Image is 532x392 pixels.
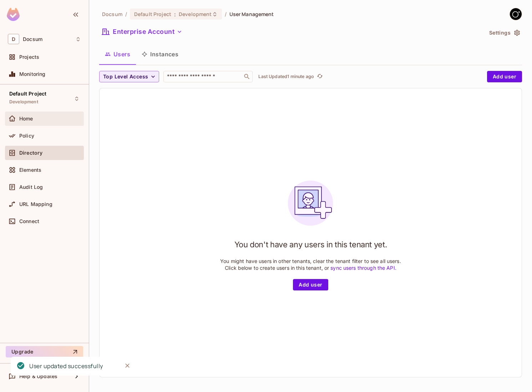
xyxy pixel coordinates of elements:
li: / [125,11,127,17]
span: Policy [19,133,34,139]
span: Workspace: Docsum [23,36,42,42]
div: User updated successfully [29,362,103,371]
span: : [174,11,176,17]
button: Enterprise Account [99,26,185,37]
span: refresh [317,73,323,80]
span: Default Project [9,91,46,97]
button: Users [99,45,136,63]
span: URL Mapping [19,201,52,207]
h1: You don't have any users in this tenant yet. [234,239,387,250]
span: Directory [19,150,42,156]
img: SReyMgAAAABJRU5ErkJggg== [7,8,20,21]
span: Projects [19,54,39,60]
p: You might have users in other tenants, clear the tenant filter to see all users. Click below to c... [220,258,401,271]
button: Add user [487,71,522,82]
button: Close [122,360,133,371]
button: Instances [136,45,184,63]
span: Monitoring [19,71,46,77]
span: Home [19,116,33,122]
span: D [8,34,19,44]
button: Top Level Access [99,71,159,82]
span: Default Project [134,11,171,17]
span: User Management [229,11,274,17]
span: the active workspace [102,11,122,17]
button: Settings [486,27,522,38]
li: / [225,11,227,17]
p: Last Updated 1 minute ago [258,74,314,79]
span: Development [9,99,38,105]
span: Connect [19,218,39,224]
button: Add user [293,279,328,290]
span: Development [179,11,212,17]
span: Elements [19,167,41,173]
button: refresh [315,72,324,81]
span: Click to refresh data [314,72,324,81]
span: Audit Log [19,184,43,190]
a: sync users through the API. [330,265,396,271]
img: GitStart-Docsum [510,8,522,20]
button: Upgrade [6,346,83,357]
span: Top Level Access [103,72,148,81]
